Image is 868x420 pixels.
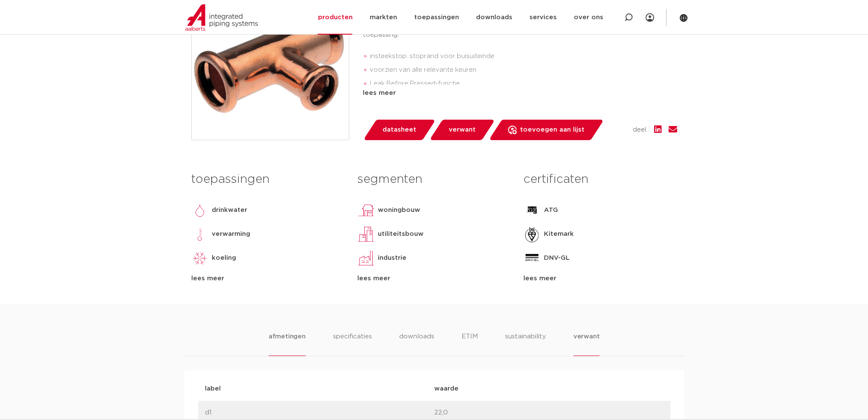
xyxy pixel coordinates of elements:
p: woningbouw [378,205,420,215]
img: ATG [523,202,541,219]
li: afmetingen [269,332,306,356]
p: verwarming [212,229,250,239]
span: toevoegen aan lijst [520,123,585,137]
p: industrie [378,253,406,263]
p: drinkwater [212,205,247,215]
div: lees meer [357,273,511,284]
h3: segmenten [357,171,511,188]
p: koeling [212,253,236,263]
img: verwarming [191,226,208,243]
li: sustainability [505,332,546,356]
li: downloads [399,332,434,356]
img: industrie [357,250,374,267]
img: DNV-GL [523,250,541,267]
li: specificaties [333,332,372,356]
p: 22,0 [434,408,663,418]
li: ETIM [462,332,478,356]
p: Kitemark [544,229,574,239]
span: deel: [633,125,647,135]
li: voorzien van alle relevante keuren [370,63,677,77]
li: insteekstop: stoprand voor buisuiteinde [370,50,677,63]
p: utiliteitsbouw [378,229,424,239]
img: woningbouw [357,202,374,219]
li: Leak Before Pressed-functie [370,77,677,91]
p: d1 [205,408,434,418]
div: lees meer [191,273,345,284]
h3: toepassingen [191,171,345,188]
img: Kitemark [523,226,541,243]
img: koeling [191,250,208,267]
p: ATG [544,205,558,215]
p: DNV-GL [544,253,570,263]
span: verwant [449,123,476,137]
div: lees meer [523,273,677,284]
li: verwant [573,332,600,356]
h3: certificaten [523,171,677,188]
p: waarde [434,384,663,394]
span: datasheet [383,123,416,137]
img: utiliteitsbouw [357,226,374,243]
a: verwant [429,120,495,140]
img: drinkwater [191,202,208,219]
a: datasheet [363,120,435,140]
div: lees meer [363,88,677,98]
p: label [205,384,434,394]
